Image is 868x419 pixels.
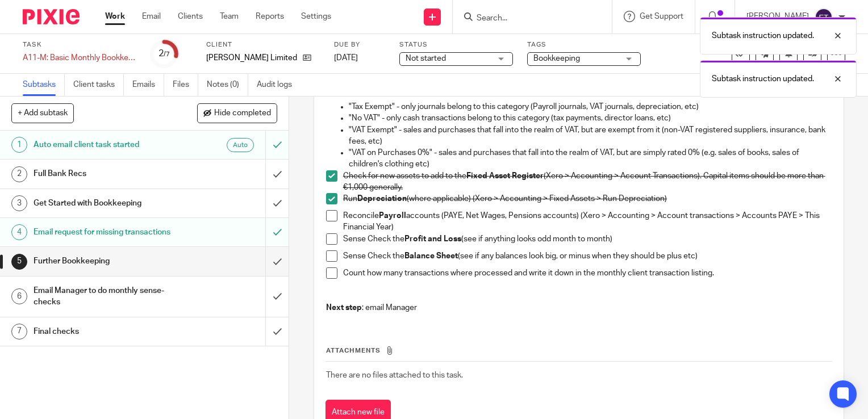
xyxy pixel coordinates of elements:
[164,51,170,57] small: /7
[326,347,381,354] span: Attachments
[34,282,181,311] h1: Email Manager to do monthly sense-checks
[34,195,181,212] h1: Get Started with Bookkeeping
[206,52,297,64] p: [PERSON_NAME] Limited
[815,8,833,26] img: svg%3E
[173,74,198,96] a: Files
[712,30,814,41] p: Subtask instruction updated.
[406,55,446,62] span: Not started
[343,210,832,233] p: Reconcile accounts (PAYE, Net Wages, Pensions accounts) (Xero > Accounting > Account transactions...
[220,11,239,22] a: Team
[404,235,461,243] strong: Profit and Loss
[178,11,203,22] a: Clients
[23,9,80,24] img: Pixie
[399,40,513,49] label: Status
[256,11,284,22] a: Reports
[11,195,27,211] div: 3
[712,73,814,85] p: Subtask instruction updated.
[11,288,27,304] div: 6
[301,11,331,22] a: Settings
[334,54,358,62] span: [DATE]
[404,252,458,260] strong: Balance Sheet
[343,267,832,279] p: Count how many transactions where processed and write it down in the monthly client transaction l...
[34,165,181,182] h1: Full Bank Recs
[349,147,832,170] p: "VAT on Purchases 0%" - sales and purchases that fall into the realm of VAT, but are simply rated...
[227,138,254,152] div: Auto
[34,253,181,270] h1: Further Bookkeeping
[34,136,181,153] h1: Auto email client task started
[34,224,181,241] h1: Email request for missing transactions
[73,74,124,96] a: Client tasks
[343,250,832,262] p: Sense Check the (see if any balances look big, or minus when they should be plus etc)
[105,11,125,22] a: Work
[11,166,27,182] div: 2
[349,124,832,148] p: "VAT Exempt" - sales and purchases that fall into the realm of VAT, but are exempt from it (non-V...
[326,371,463,379] span: There are no files attached to this task.
[23,74,65,96] a: Subtasks
[142,11,161,22] a: Email
[11,254,27,270] div: 5
[11,103,74,123] button: + Add subtask
[349,112,832,124] p: "No VAT" - only cash transactions belong to this category (tax payments, director loans, etc)
[466,172,544,180] strong: Fixed Asset Register
[326,304,362,312] strong: Next step
[197,103,277,123] button: Hide completed
[11,324,27,340] div: 7
[206,40,320,49] label: Client
[349,101,832,112] p: "Tax Exempt" - only journals belong to this category (Payroll journals, VAT journals, depreciatio...
[214,109,271,118] span: Hide completed
[132,74,164,96] a: Emails
[343,193,832,204] p: Run (where applicable) (Xero > Accounting > Fixed Assets > Run Depreciation)
[207,74,248,96] a: Notes (0)
[257,74,301,96] a: Audit logs
[11,224,27,240] div: 4
[11,137,27,153] div: 1
[34,323,181,340] h1: Final checks
[326,302,832,313] p: : email Manager
[23,52,136,64] div: A11-M: Basic Monthly Bookkeeping
[334,40,385,49] label: Due by
[343,233,832,245] p: Sense Check the (see if anything looks odd month to month)
[23,40,136,49] label: Task
[158,47,170,60] div: 2
[379,212,406,220] strong: Payroll
[357,195,407,203] strong: Depreciation
[343,170,832,194] p: Check for new assets to add to the (Xero > Accounting > Account Transactions). Capital items shou...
